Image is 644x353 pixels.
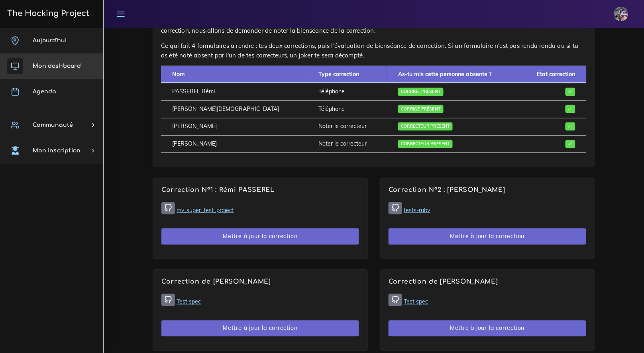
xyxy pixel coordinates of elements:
[389,278,586,286] h4: Correction de [PERSON_NAME]
[518,66,587,83] th: État correction
[161,229,359,245] button: Mettre à jour la correction
[177,207,234,214] a: my_super_test_project
[389,229,586,245] button: Mettre à jour la correction
[389,321,586,337] button: Mettre à jour la correction
[33,37,67,43] span: Aujourd'hui
[161,278,359,286] h4: Correction de [PERSON_NAME]
[404,207,430,214] a: tests-ruby
[33,89,56,95] span: Agenda
[398,122,453,131] span: Correcteur présent
[33,148,80,154] span: Mon inscription
[307,83,387,101] td: Téléphone
[5,9,89,18] h3: The Hacking Project
[398,88,443,96] span: Corrigé présent
[307,136,387,153] td: Noter le correcteur
[33,63,81,69] span: Mon dashboard
[307,118,387,136] td: Noter le correcteur
[177,298,201,306] a: Test spec
[404,298,428,306] a: Test spec
[161,118,307,136] td: [PERSON_NAME]
[161,321,359,337] button: Mettre à jour la correction
[387,66,518,83] th: As-tu mis cette personne absente ?
[161,101,307,118] td: [PERSON_NAME][DEMOGRAPHIC_DATA]
[307,101,387,118] td: Téléphone
[389,187,586,194] h4: Correction N°2 : [PERSON_NAME]
[614,7,628,21] img: eg54bupqcshyolnhdacp.jpg
[398,105,443,113] span: Corrigé présent
[161,41,587,60] p: Ce qui fait 4 formulaires à rendre : tes deux corrections, puis l'évaluation de bienséance de cor...
[398,140,453,148] span: Correcteur présent
[307,66,387,83] th: Type correction
[161,83,307,101] td: PASSEREL Rémi
[33,122,73,128] span: Communauté
[161,66,307,83] th: Nom
[161,136,307,153] td: [PERSON_NAME]
[161,187,359,194] h4: Correction N°1 : Rémi PASSEREL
